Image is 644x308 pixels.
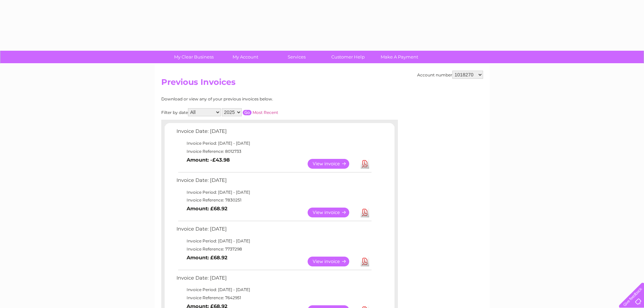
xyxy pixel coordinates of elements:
[308,159,357,169] a: View
[253,110,278,115] a: Most Recent
[187,157,230,163] b: Amount: -£43.98
[175,294,373,302] td: Invoice Reference: 7642951
[187,255,228,261] b: Amount: £68.92
[269,51,325,63] a: Services
[175,237,373,245] td: Invoice Period: [DATE] - [DATE]
[175,176,373,188] td: Invoice Date: [DATE]
[361,257,369,266] a: Download
[175,188,373,196] td: Invoice Period: [DATE] - [DATE]
[417,71,483,79] div: Account number
[175,147,373,156] td: Invoice Reference: 8012733
[161,108,339,116] div: Filter by date
[372,51,427,63] a: Make A Payment
[175,286,373,294] td: Invoice Period: [DATE] - [DATE]
[161,77,483,90] h2: Previous Invoices
[175,196,373,204] td: Invoice Reference: 7830251
[361,159,369,169] a: Download
[175,127,373,139] td: Invoice Date: [DATE]
[361,208,369,217] a: Download
[175,245,373,253] td: Invoice Reference: 7737298
[217,51,273,63] a: My Account
[187,206,228,212] b: Amount: £68.92
[308,257,357,266] a: View
[175,274,373,286] td: Invoice Date: [DATE]
[175,224,373,237] td: Invoice Date: [DATE]
[320,51,376,63] a: Customer Help
[166,51,222,63] a: My Clear Business
[161,97,339,101] div: Download or view any of your previous invoices below.
[175,139,373,147] td: Invoice Period: [DATE] - [DATE]
[308,208,357,217] a: View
